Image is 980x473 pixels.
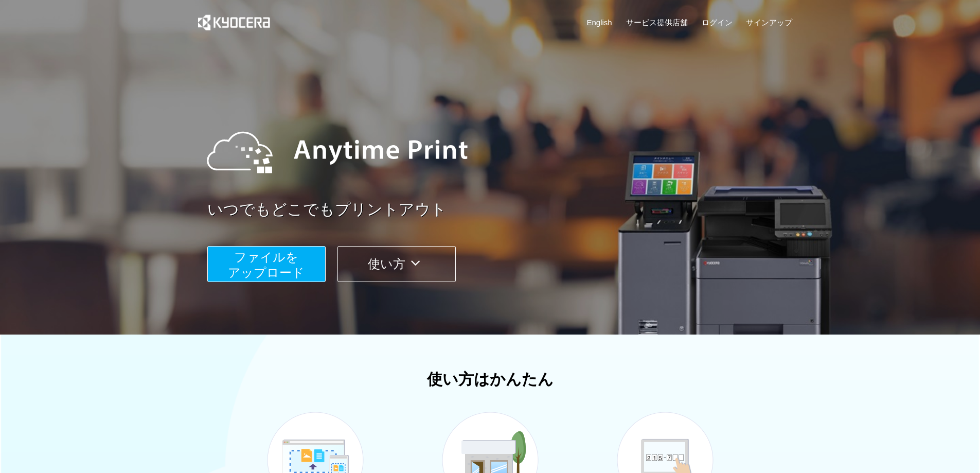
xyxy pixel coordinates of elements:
button: ファイルを​​アップロード [207,246,326,282]
a: ログイン [702,17,733,28]
a: サービス提供店舗 [626,17,688,28]
span: ファイルを ​​アップロード [228,250,305,279]
button: 使い方 [337,246,456,282]
a: サインアップ [746,17,792,28]
a: English [587,17,612,28]
a: いつでもどこでもプリントアウト [207,199,799,221]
